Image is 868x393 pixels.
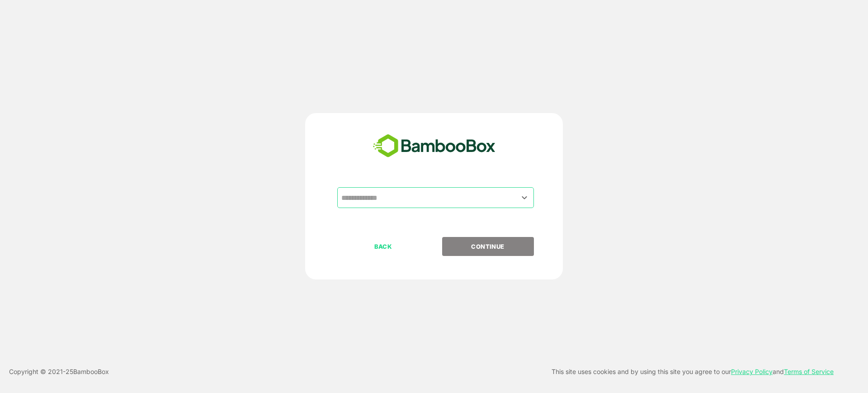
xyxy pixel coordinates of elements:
a: Terms of Service [784,368,834,375]
p: This site uses cookies and by using this site you agree to our and [552,366,834,377]
img: bamboobox [368,131,500,161]
button: Open [519,191,531,204]
p: BACK [338,241,429,251]
a: Privacy Policy [731,368,773,375]
p: Copyright © 2021- 25 BambooBox [9,366,109,377]
p: CONTINUE [443,241,533,251]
